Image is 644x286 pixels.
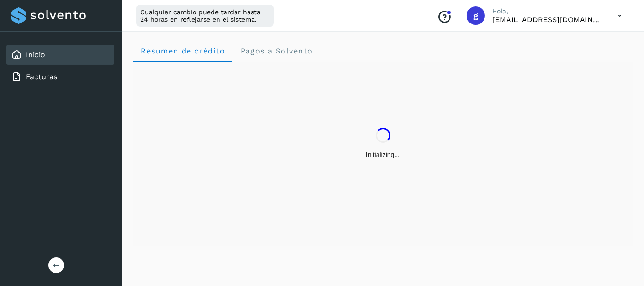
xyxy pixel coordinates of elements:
[6,45,114,65] div: Inicio
[492,15,603,24] p: gdl_silver@hotmail.com
[240,47,313,55] span: Pagos a Solvento
[136,5,274,27] div: Cualquier cambio puede tardar hasta 24 horas en reflejarse en el sistema.
[492,7,603,15] p: Hola,
[6,67,114,87] div: Facturas
[140,47,225,55] span: Resumen de crédito
[26,50,45,59] a: Inicio
[26,72,57,81] a: Facturas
